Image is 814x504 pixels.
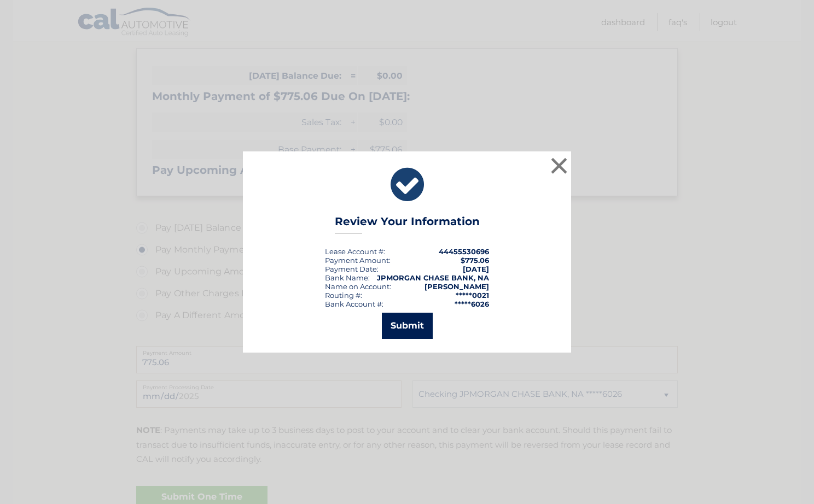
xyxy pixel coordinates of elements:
[382,313,433,339] button: Submit
[325,282,391,291] div: Name on Account:
[325,300,383,308] div: Bank Account #:
[548,155,570,177] button: ×
[461,256,489,265] span: $775.06
[325,265,377,273] span: Payment Date
[377,273,489,282] strong: JPMORGAN CHASE BANK, NA
[325,247,385,256] div: Lease Account #:
[325,265,379,273] div: :
[335,215,480,234] h3: Review Your Information
[325,256,391,265] div: Payment Amount:
[463,265,489,273] span: [DATE]
[325,291,362,300] div: Routing #:
[439,247,489,256] strong: 44455530696
[325,273,370,282] div: Bank Name:
[425,282,489,291] strong: [PERSON_NAME]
